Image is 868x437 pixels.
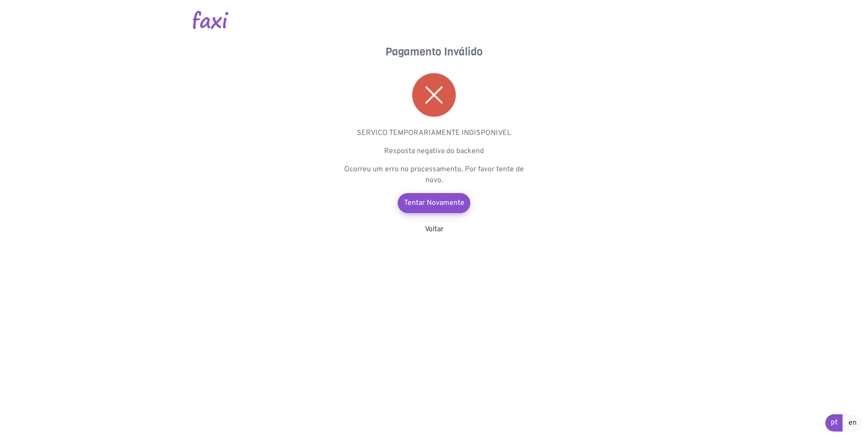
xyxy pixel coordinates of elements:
[343,146,525,157] p: Resposta negativa do backend
[825,414,843,432] a: pt
[398,193,470,213] a: Tentar Novamente
[343,45,525,59] h4: Pagamento Inválido
[412,73,456,117] img: error
[343,128,525,139] p: SERVICO TEMPORARIAMENTE INDISPONIVEL
[843,414,863,432] a: en
[343,164,525,186] p: Ocorreu um erro no processamento. Por favor tente de novo.
[425,225,444,234] a: Voltar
